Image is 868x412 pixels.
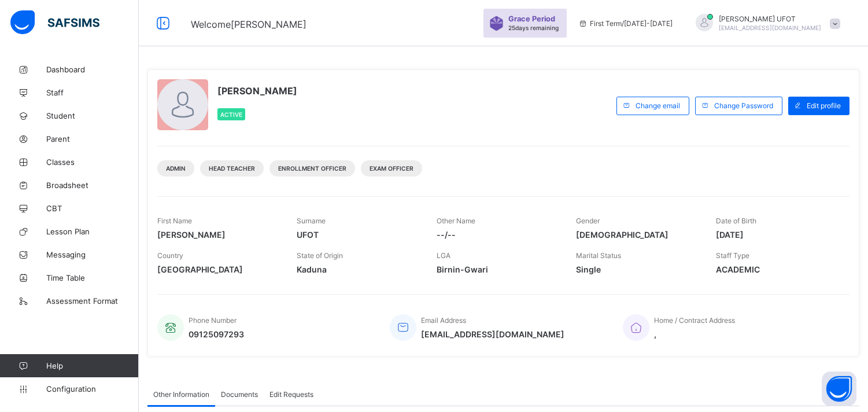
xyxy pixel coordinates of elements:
[46,384,138,393] span: Configuration
[714,101,773,110] span: Change Password
[46,157,139,167] span: Classes
[684,14,846,33] div: GABRIELUFOT
[489,16,504,31] img: sticker-purple.71386a28dfed39d6af7621340158ba97.svg
[421,316,466,325] span: Email Address
[822,371,856,406] button: Open asap
[576,264,698,274] span: Single
[437,264,559,274] span: Birnin-Gwari
[437,230,559,240] span: --/--
[46,250,139,259] span: Messaging
[421,329,564,339] span: [EMAIL_ADDRESS][DOMAIN_NAME]
[636,101,680,110] span: Change email
[716,251,749,260] span: Staff Type
[46,204,139,213] span: CBT
[166,165,186,172] span: Admin
[189,316,237,325] span: Phone Number
[191,19,306,30] span: Welcome [PERSON_NAME]
[46,88,139,97] span: Staff
[297,230,419,240] span: UFOT
[46,361,138,370] span: Help
[217,85,297,97] span: [PERSON_NAME]
[370,165,413,172] span: Exam Officer
[157,216,192,225] span: First Name
[719,24,821,31] span: [EMAIL_ADDRESS][DOMAIN_NAME]
[576,230,698,240] span: [DEMOGRAPHIC_DATA]
[437,216,475,225] span: Other Name
[46,181,139,190] span: Broadsheet
[46,227,139,236] span: Lesson Plan
[716,216,756,225] span: Date of Birth
[220,111,242,118] span: Active
[10,10,99,35] img: safsims
[576,216,600,225] span: Gender
[209,165,255,172] span: Head Teacher
[157,230,279,240] span: [PERSON_NAME]
[46,296,139,306] span: Assessment Format
[716,264,838,274] span: ACADEMIC
[221,390,258,399] span: Documents
[46,65,139,74] span: Dashboard
[719,14,821,23] span: [PERSON_NAME] UFOT
[576,251,621,260] span: Marital Status
[578,19,673,28] span: session/term information
[297,216,326,225] span: Surname
[508,14,555,23] span: Grace Period
[437,251,450,260] span: LGA
[157,251,183,260] span: Country
[46,134,139,144] span: Parent
[297,264,419,274] span: Kaduna
[297,251,343,260] span: State of Origin
[46,273,139,282] span: Time Table
[716,230,838,240] span: [DATE]
[508,24,559,31] span: 25 days remaining
[654,316,735,325] span: Home / Contract Address
[157,264,279,274] span: [GEOGRAPHIC_DATA]
[46,111,139,120] span: Student
[654,329,735,339] span: ,
[278,165,346,172] span: Enrollment Officer
[189,329,244,339] span: 09125097293
[807,101,841,110] span: Edit profile
[153,390,209,399] span: Other Information
[269,390,313,399] span: Edit Requests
